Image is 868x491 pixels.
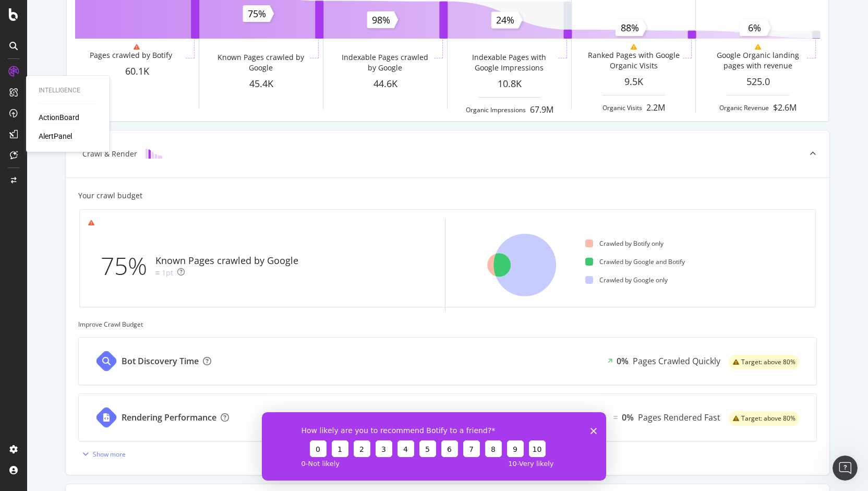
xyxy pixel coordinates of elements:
div: Known Pages crawled by Google [214,52,307,73]
div: Known Pages crawled by Google [155,254,298,268]
span: Target: above 80% [741,359,795,365]
div: Show more [93,450,126,459]
div: warning label [729,355,800,369]
div: 75% [101,249,155,283]
div: Intelligence [39,86,97,95]
img: Equal [155,271,160,274]
div: Crawled by Google only [585,276,668,284]
div: Crawled by Botify only [585,239,664,248]
div: 0% [622,412,634,424]
div: 44.6K [323,77,447,91]
button: Show more [78,446,126,462]
div: Your crawl budget [78,190,142,201]
div: Improve Crawl Budget [78,320,817,329]
a: ActionBoard [39,112,79,123]
div: Indexable Pages with Google Impressions [462,52,556,73]
img: block-icon [146,149,162,159]
div: Rendering Performance [122,412,216,424]
iframe: Intercom live chat [833,456,858,481]
img: Equal [613,416,618,419]
div: 1pt [162,268,173,278]
div: Crawled by Google and Botify [585,257,685,266]
div: 45.4K [199,77,323,91]
div: Crawl & Render [82,149,137,159]
div: 0% [617,355,629,367]
a: AlertPanel [39,131,72,141]
div: 10.8K [448,77,571,91]
div: 60.1K [75,65,199,78]
span: Target: above 80% [741,415,795,422]
div: Organic Impressions [466,105,526,114]
div: Pages Crawled Quickly [633,355,720,367]
div: 67.9M [530,104,553,116]
a: Bot Discovery Time0%Pages Crawled Quicklywarning label [78,337,817,385]
div: Pages crawled by Botify [90,50,172,61]
div: Pages Rendered Fast [638,412,720,424]
div: warning label [729,411,800,426]
a: Rendering PerformanceEqual0%Pages Rendered Fastwarning label [78,393,817,441]
div: Indexable Pages crawled by Google [338,52,431,73]
div: Bot Discovery Time [122,355,199,367]
iframe: Survey from Botify [262,412,606,481]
